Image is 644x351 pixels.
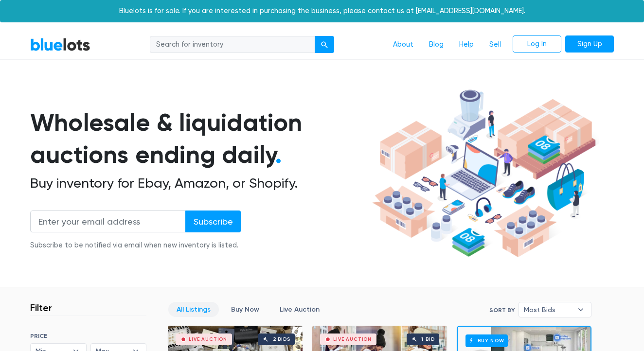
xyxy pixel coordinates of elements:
h6: PRICE [30,333,146,339]
a: About [385,35,421,54]
span: . [275,140,282,169]
a: Sell [482,35,509,54]
a: Log In [513,35,561,53]
a: Help [451,35,482,54]
h3: Filter [30,302,52,314]
span: Most Bids [524,302,572,317]
input: Subscribe [185,211,241,232]
div: Subscribe to be notified via email when new inventory is listed. [30,240,241,251]
label: Sort By [489,306,515,315]
div: 2 bids [273,337,290,342]
h1: Wholesale & liquidation auctions ending daily [30,106,369,171]
a: Live Auction [271,302,328,317]
b: ▾ [571,302,591,317]
a: Blog [421,35,451,54]
input: Enter your email address [30,211,186,232]
a: Buy Now [223,302,268,317]
a: All Listings [168,302,219,317]
a: Sign Up [565,35,614,53]
div: Live Auction [189,337,227,342]
a: BlueLots [30,37,90,52]
h6: Buy Now [465,334,508,347]
h2: Buy inventory for Ebay, Amazon, or Shopify. [30,175,369,192]
div: Live Auction [333,337,372,342]
div: 1 bid [421,337,434,342]
input: Search for inventory [150,36,315,53]
img: hero-ee84e7d0318cb26816c560f6b4441b76977f77a177738b4e94f68c95b2b83dbb.png [369,85,599,262]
